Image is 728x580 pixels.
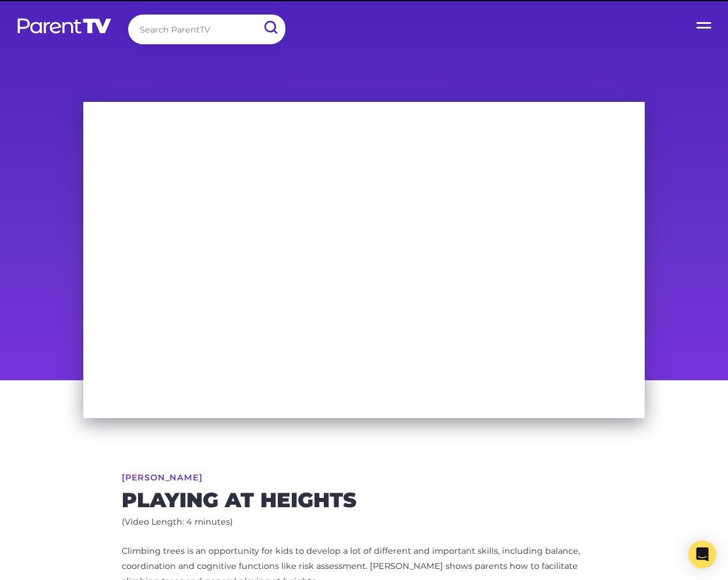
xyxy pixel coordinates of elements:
a: [PERSON_NAME] [122,473,202,482]
p: (Video Length: 4 minutes) [122,515,606,530]
h2: Playing at heights [122,491,606,510]
div: Open Intercom Messenger [688,540,716,568]
input: Search ParentTV [128,15,285,44]
img: parenttv-logo-white.4c85aaf.svg [16,17,112,34]
input: Submit [255,15,285,41]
